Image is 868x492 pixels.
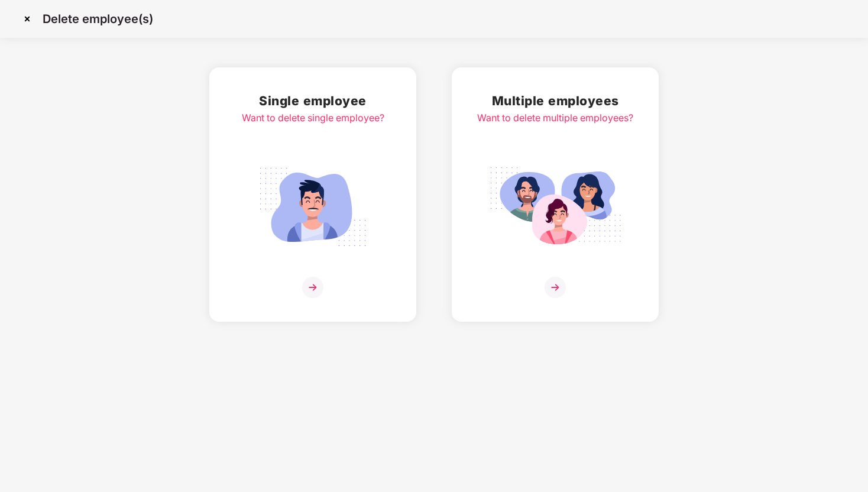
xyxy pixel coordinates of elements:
[477,111,633,125] div: Want to delete multiple employees?
[545,277,566,298] img: svg+xml;base64,PHN2ZyB4bWxucz0iaHR0cDovL3d3dy53My5vcmcvMjAwMC9zdmciIHdpZHRoPSIzNiIgaGVpZ2h0PSIzNi...
[489,161,621,253] img: svg+xml;base64,PHN2ZyB4bWxucz0iaHR0cDovL3d3dy53My5vcmcvMjAwMC9zdmciIGlkPSJNdWx0aXBsZV9lbXBsb3llZS...
[302,277,323,298] img: svg+xml;base64,PHN2ZyB4bWxucz0iaHR0cDovL3d3dy53My5vcmcvMjAwMC9zdmciIHdpZHRoPSIzNiIgaGVpZ2h0PSIzNi...
[247,161,379,253] img: svg+xml;base64,PHN2ZyB4bWxucz0iaHR0cDovL3d3dy53My5vcmcvMjAwMC9zdmciIGlkPSJTaW5nbGVfZW1wbG95ZWUiIH...
[242,91,384,111] h2: Single employee
[477,91,633,111] h2: Multiple employees
[18,9,37,28] img: svg+xml;base64,PHN2ZyBpZD0iQ3Jvc3MtMzJ4MzIiIHhtbG5zPSJodHRwOi8vd3d3LnczLm9yZy8yMDAwL3N2ZyIgd2lkdG...
[242,111,384,125] div: Want to delete single employee?
[43,12,153,26] p: Delete employee(s)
